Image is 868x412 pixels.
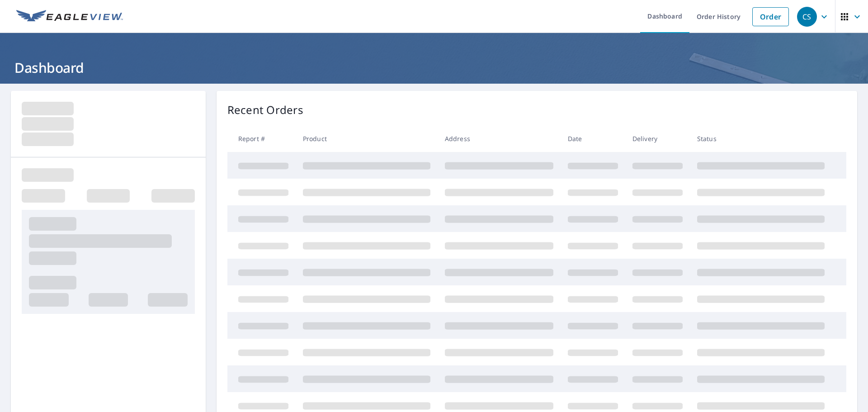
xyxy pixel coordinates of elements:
[11,58,857,77] h1: Dashboard
[227,102,303,118] p: Recent Orders
[227,125,296,152] th: Report #
[625,125,690,152] th: Delivery
[16,10,123,24] img: EV Logo
[561,125,625,152] th: Date
[690,125,832,152] th: Status
[438,125,561,152] th: Address
[797,7,817,27] div: CS
[296,125,438,152] th: Product
[752,7,789,26] a: Order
